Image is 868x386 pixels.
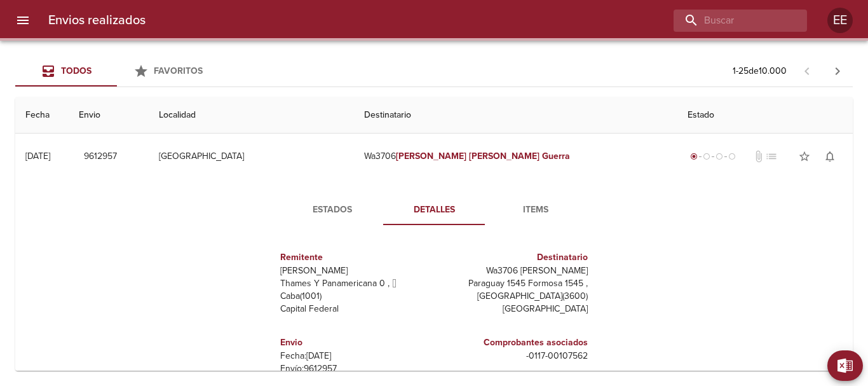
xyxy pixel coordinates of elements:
h6: Comprobantes asociados [439,336,588,350]
span: Favoritos [154,65,203,76]
th: Destinatario [354,97,677,134]
p: Paraguay 1545 Formosa 1545 , [439,277,588,290]
span: star_border [798,150,811,163]
em: Guerra [542,151,570,162]
p: [GEOGRAPHIC_DATA] [439,303,588,315]
div: Abrir información de usuario [827,8,853,33]
td: Wa3706 [354,134,677,179]
td: [GEOGRAPHIC_DATA] [149,134,354,179]
p: Thames Y Panamericana 0 ,   [280,277,429,290]
button: Exportar Excel [827,350,863,381]
th: Estado [677,97,853,134]
th: Fecha [15,97,69,134]
p: Envío: 9612957 [280,362,429,375]
p: - 0117 - 00107562 [439,350,588,362]
span: Pagina siguiente [822,56,853,86]
button: Agregar a favoritos [792,144,817,169]
span: Todos [61,65,92,76]
span: radio_button_checked [690,153,698,160]
span: Items [492,202,579,218]
h6: Remitente [280,251,429,265]
p: Fecha: [DATE] [280,350,429,362]
span: radio_button_unchecked [715,153,723,160]
p: [PERSON_NAME] [280,265,429,277]
p: 1 - 25 de 10.000 [733,65,787,78]
div: Tabs Envios [15,56,219,86]
div: [DATE] [25,151,50,162]
span: Estados [289,202,376,218]
div: Tabs detalle de guia [281,195,587,225]
h6: Envio [280,336,429,350]
p: Wa3706 [PERSON_NAME] [439,265,588,277]
span: No tiene documentos adjuntos [752,150,765,163]
span: 9612957 [84,149,117,165]
p: Capital Federal [280,303,429,315]
button: 9612957 [79,145,122,169]
span: Pagina anterior [792,64,822,77]
span: notifications_none [824,150,836,163]
span: Detalles [391,202,477,218]
span: No tiene pedido asociado [765,150,778,163]
h6: Envios realizados [48,10,146,31]
em: [PERSON_NAME] [469,151,539,162]
p: Caba ( 1001 ) [280,290,429,303]
p: [GEOGRAPHIC_DATA] ( 3600 ) [439,290,588,303]
span: radio_button_unchecked [728,153,736,160]
button: Activar notificaciones [817,144,843,169]
div: EE [827,8,853,33]
input: buscar [674,10,785,32]
h6: Destinatario [439,251,588,265]
em: [PERSON_NAME] [396,151,466,162]
span: radio_button_unchecked [703,153,710,160]
th: Localidad [149,97,354,134]
div: Generado [688,150,738,163]
button: menu [8,5,38,36]
th: Envio [69,97,149,134]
